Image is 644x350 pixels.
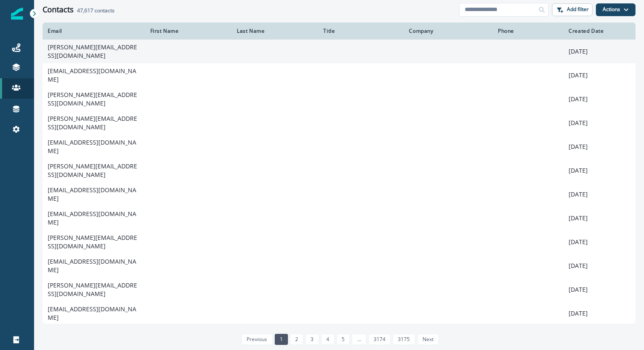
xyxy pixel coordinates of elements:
[77,7,93,14] span: 47,617
[43,254,145,278] td: [EMAIL_ADDRESS][DOMAIN_NAME]
[43,278,635,302] a: [PERSON_NAME][EMAIL_ADDRESS][DOMAIN_NAME][DATE]
[323,28,399,34] div: Title
[569,309,630,318] p: [DATE]
[77,8,115,14] h2: contacts
[569,214,630,222] p: [DATE]
[43,5,74,14] h1: Contacts
[43,182,145,206] td: [EMAIL_ADDRESS][DOMAIN_NAME]
[43,278,145,302] td: [PERSON_NAME][EMAIL_ADDRESS][DOMAIN_NAME]
[43,87,145,111] td: [PERSON_NAME][EMAIL_ADDRESS][DOMAIN_NAME]
[569,262,630,270] p: [DATE]
[321,334,334,345] a: Page 4
[290,334,303,345] a: Page 2
[569,119,630,127] p: [DATE]
[569,285,630,294] p: [DATE]
[569,190,630,199] p: [DATE]
[393,334,415,345] a: Page 3175
[275,334,288,345] a: Page 1 is your current page
[569,28,630,34] div: Created Date
[336,334,350,345] a: Page 5
[150,28,227,34] div: First Name
[43,63,145,87] td: [EMAIL_ADDRESS][DOMAIN_NAME]
[569,238,630,246] p: [DATE]
[43,111,145,135] td: [PERSON_NAME][EMAIL_ADDRESS][DOMAIN_NAME]
[569,166,630,175] p: [DATE]
[11,8,23,20] img: Inflection
[409,28,488,34] div: Company
[237,28,313,34] div: Last Name
[43,302,635,325] a: [EMAIL_ADDRESS][DOMAIN_NAME][DATE]
[43,40,145,63] td: [PERSON_NAME][EMAIL_ADDRESS][DOMAIN_NAME]
[43,135,145,159] td: [EMAIL_ADDRESS][DOMAIN_NAME]
[569,142,630,151] p: [DATE]
[43,40,635,63] a: [PERSON_NAME][EMAIL_ADDRESS][DOMAIN_NAME][DATE]
[552,3,592,16] button: Add filter
[48,28,140,34] div: Email
[43,230,145,254] td: [PERSON_NAME][EMAIL_ADDRESS][DOMAIN_NAME]
[305,334,319,345] a: Page 3
[569,95,630,103] p: [DATE]
[43,63,635,87] a: [EMAIL_ADDRESS][DOMAIN_NAME][DATE]
[43,302,145,325] td: [EMAIL_ADDRESS][DOMAIN_NAME]
[43,230,635,254] a: [PERSON_NAME][EMAIL_ADDRESS][DOMAIN_NAME][DATE]
[596,3,635,16] button: Actions
[498,28,558,34] div: Phone
[352,334,366,345] a: Jump forward
[43,111,635,135] a: [PERSON_NAME][EMAIL_ADDRESS][DOMAIN_NAME][DATE]
[43,135,635,159] a: [EMAIL_ADDRESS][DOMAIN_NAME][DATE]
[43,206,145,230] td: [EMAIL_ADDRESS][DOMAIN_NAME]
[569,71,630,80] p: [DATE]
[567,6,589,12] p: Add filter
[569,47,630,56] p: [DATE]
[43,159,145,182] td: [PERSON_NAME][EMAIL_ADDRESS][DOMAIN_NAME]
[43,254,635,278] a: [EMAIL_ADDRESS][DOMAIN_NAME][DATE]
[43,206,635,230] a: [EMAIL_ADDRESS][DOMAIN_NAME][DATE]
[368,334,391,345] a: Page 3174
[417,334,439,345] a: Next page
[239,334,439,345] ul: Pagination
[43,159,635,182] a: [PERSON_NAME][EMAIL_ADDRESS][DOMAIN_NAME][DATE]
[43,87,635,111] a: [PERSON_NAME][EMAIL_ADDRESS][DOMAIN_NAME][DATE]
[43,182,635,206] a: [EMAIL_ADDRESS][DOMAIN_NAME][DATE]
